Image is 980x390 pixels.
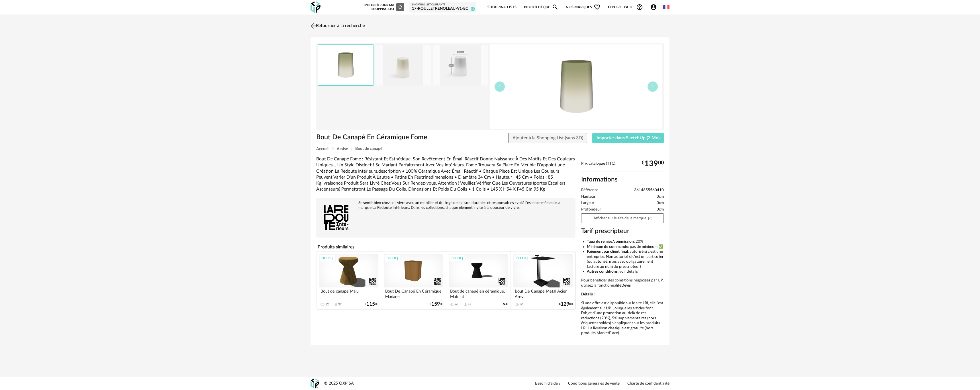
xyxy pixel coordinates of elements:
a: 3D HQ Bout de canapé Malu 52 Download icon 32 €11500 [317,252,381,309]
span: Assise [337,147,348,151]
a: Shopping Lists [487,1,516,14]
img: OXP [311,1,320,13]
button: Importer dans SketchUp (2 Mo) [592,133,664,143]
div: € 00 [642,162,664,166]
span: 129 [561,302,569,306]
img: brand logo [319,201,353,235]
a: 3D HQ Bout de canapé en céramique, Matmat 63 Download icon 43 N.C [446,252,511,309]
span: 115 [366,302,375,306]
div: Prix catalogue (TTC): [581,161,664,172]
div: 3D HQ [449,254,465,262]
span: 0cm [657,194,664,199]
b: Paiement par client final [587,250,628,254]
img: thumbnail.png [490,44,662,129]
div: Breadcrumb [316,147,664,151]
span: Magnify icon [552,4,559,11]
div: 32 [338,303,342,307]
h2: Informations [581,175,664,184]
img: 740bf86ae2aa043d5263ba63eff948a9.jpg [433,45,488,85]
a: Afficher sur le site de la marqueOpen In New icon [581,213,664,223]
img: OXP [311,379,319,389]
span: 11 [471,7,475,11]
div: 30 [520,303,523,307]
div: Mettre à jour ma Shopping List [363,3,404,11]
li: : voir détails [587,269,664,274]
a: BibliothèqueMagnify icon [524,1,559,14]
span: Ajouter à la Shopping List (sans 3D) [513,136,583,140]
img: fr [663,4,669,10]
b: Autres conditions [587,269,618,273]
img: svg+xml;base64,PHN2ZyB3aWR0aD0iMjQiIGhlaWdodD0iMjQiIHZpZXdCb3g9IjAgMCAyNCAyNCIgZmlsbD0ibm9uZSIgeG... [309,22,318,30]
span: Importer dans SketchUp (2 Mo) [597,136,660,140]
span: Référence [581,188,598,193]
div: Se sentir bien chez soi, vivre avec un mobilier et du linge de maison durables et responsables : ... [319,201,573,210]
a: Charte de confidentialité [627,381,669,386]
div: Bout de canapé en céramique, Matmat [449,287,508,299]
div: € 00 [430,302,443,306]
b: Détails : [581,292,595,296]
div: 63 [455,303,458,307]
span: Accueil [316,147,329,151]
span: Bout de canapé [355,147,382,151]
span: Hauteur [581,194,595,199]
span: Centre d'aideHelp Circle Outline icon [608,4,643,11]
h4: Produits similaires [316,243,575,251]
div: Bout De Canapé Fome : Résistant Et Esthétique. Son Revêtement En Émail Réactif Donne Naissance À ... [316,156,575,193]
span: N.C [503,302,508,306]
div: Bout De Canapé En Céramique Mariane [384,287,443,299]
div: Bout De Canapé Métal Acier Arev [513,287,573,299]
a: Retourner à la recherche [309,20,365,32]
a: Besoin d'aide ? [535,381,560,386]
a: 3D HQ Bout De Canapé Métal Acier Arev 30 €12900 [511,252,575,309]
span: Download icon [334,302,338,307]
span: Download icon [464,302,468,307]
a: Shopping List courante 17-ROULLETRENOLEAU-V1-EC 11 [412,3,474,11]
p: Pour bénéficier des conditions négociées par UP, utilisez la fonctionnalité [581,278,664,288]
span: 3614855560410 [634,188,664,193]
b: Taux de remise/commission [587,240,634,244]
span: Help Circle Outline icon [636,4,643,11]
a: 3D HQ Bout De Canapé En Céramique Mariane €15900 [381,252,446,309]
p: Si une offre est disponible sur le site LRI, elle l'est également sur UP. Lorsque les articles fo... [581,301,664,336]
div: 3D HQ [319,254,336,262]
span: Open In New icon [648,216,652,220]
span: Refresh icon [398,5,403,9]
li: : 20% [587,239,664,244]
b: Devis [621,283,631,287]
div: 3D HQ [384,254,401,262]
div: Shopping List courante [412,3,474,7]
div: © 2025 OXP SA [324,381,354,386]
h3: Tarif prescripteur [581,227,664,235]
li: : pas de minimum ✅ [587,244,664,250]
img: 4f35aaf83359be12dfd534490da8a884.jpg [375,45,431,85]
span: Account Circle icon [650,4,657,11]
div: 17-ROULLETRENOLEAU-V1-EC [412,6,474,11]
button: Ajouter à la Shopping List (sans 3D) [508,133,587,143]
span: Heart Outline icon [594,4,601,11]
div: Bout de canapé Malu [319,287,378,299]
span: 0cm [657,207,664,212]
img: thumbnail.png [318,45,373,85]
h1: Bout De Canapé En Céramique Fome [316,133,458,142]
span: Largeur [581,201,594,206]
b: Minimum de commande [587,245,628,249]
li: : autorisé si c’est une entreprise. Non autorisé si c’est un particulier (ou autorisé, mais avec ... [587,249,664,269]
span: Nos marques [566,1,601,14]
div: € 00 [559,302,573,306]
span: Profondeur [581,207,601,212]
a: Conditions générales de vente [568,381,620,386]
div: 3D HQ [514,254,530,262]
span: 0cm [657,201,664,206]
div: 52 [325,303,329,307]
div: € 00 [365,302,378,306]
div: 43 [468,303,471,307]
span: Account Circle icon [650,4,660,11]
span: 159 [431,302,440,306]
span: 139 [644,162,658,166]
